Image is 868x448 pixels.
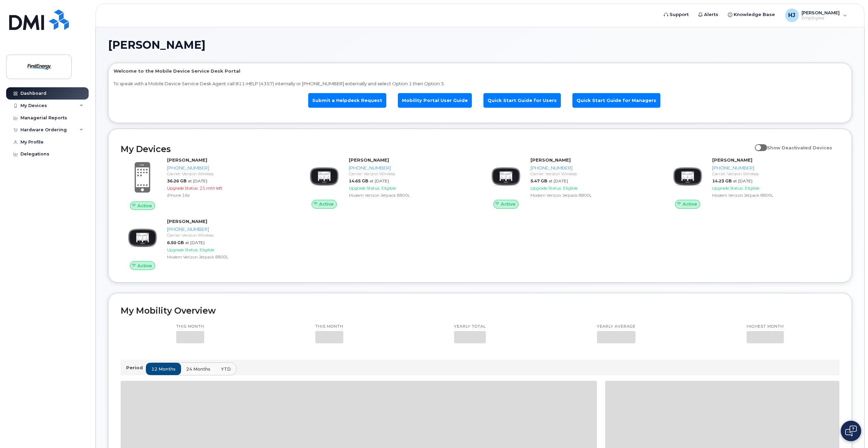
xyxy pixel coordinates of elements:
[221,366,231,372] span: YTD
[108,40,206,50] span: [PERSON_NAME]
[381,185,396,191] span: Eligible
[501,201,515,207] span: Active
[167,185,198,191] span: Upgrade Status:
[530,165,655,171] div: [PHONE_NUMBER]
[490,160,522,193] img: image20231002-3703462-zs44o9.jpeg
[712,178,732,183] span: 14.23 GB
[319,201,334,207] span: Active
[167,165,291,171] div: [PHONE_NUMBER]
[712,185,744,191] span: Upgrade Status:
[121,305,839,316] h2: My Mobility Overview
[530,157,571,163] strong: [PERSON_NAME]
[176,324,204,329] p: This month
[167,226,291,233] div: [PHONE_NUMBER]
[747,324,784,329] p: Highest month
[349,157,389,163] strong: [PERSON_NAME]
[167,240,184,245] span: 6.50 GB
[755,141,760,147] input: Show Deactivated Devices
[745,185,759,191] span: Eligible
[530,185,562,191] span: Upgrade Status:
[549,178,568,183] span: at [DATE]
[167,171,291,177] div: Carrier: Verizon Wireless
[671,160,704,193] img: image20231002-3703462-zs44o9.jpeg
[167,232,291,238] div: Carrier: Verizon Wireless
[126,222,159,254] img: image20231002-3703462-zs44o9.jpeg
[167,157,207,163] strong: [PERSON_NAME]
[712,171,837,177] div: Carrier: Verizon Wireless
[484,157,658,209] a: Active[PERSON_NAME][PHONE_NUMBER]Carrier: Verizon Wireless5.47 GBat [DATE]Upgrade Status:Eligible...
[167,219,207,224] strong: [PERSON_NAME]
[114,80,847,87] p: To speak with a Mobile Device Service Desk Agent call 811-HELP (4357) internally or [PHONE_NUMBER...
[666,157,839,209] a: Active[PERSON_NAME][PHONE_NUMBER]Carrier: Verizon Wireless14.23 GBat [DATE]Upgrade Status:Eligibl...
[370,178,389,183] span: at [DATE]
[137,263,152,269] span: Active
[530,178,547,183] span: 5.47 GB
[308,160,341,193] img: image20231002-3703462-zs44o9.jpeg
[308,93,386,108] a: Submit a Helpdesk Request
[185,240,205,245] span: at [DATE]
[398,93,472,108] a: Mobility Portal User Guide
[349,192,473,198] div: Modem Verizon Jetpack 8800L
[186,366,210,372] span: 24 months
[121,157,294,210] a: Active[PERSON_NAME][PHONE_NUMBER]Carrier: Verizon Wireless36.26 GBat [DATE]Upgrade Status:21 mth ...
[530,171,655,177] div: Carrier: Verizon Wireless
[126,364,146,371] p: Period
[167,254,291,260] div: Modem Verizon Jetpack 8800L
[167,192,291,198] div: iPhone 16e
[733,178,752,183] span: at [DATE]
[114,68,847,74] p: Welcome to the Mobile Device Service Desk Portal
[302,157,476,209] a: Active[PERSON_NAME][PHONE_NUMBER]Carrier: Verizon Wireless14.65 GBat [DATE]Upgrade Status:Eligibl...
[572,93,660,108] a: Quick Start Guide for Managers
[597,324,635,329] p: Yearly average
[349,171,473,177] div: Carrier: Verizon Wireless
[845,425,857,436] img: Open chat
[349,178,368,183] span: 14.65 GB
[349,185,380,191] span: Upgrade Status:
[563,185,578,191] span: Eligible
[121,218,294,270] a: Active[PERSON_NAME][PHONE_NUMBER]Carrier: Verizon Wireless6.50 GBat [DATE]Upgrade Status:Eligible...
[454,324,486,329] p: Yearly total
[315,324,343,329] p: This month
[683,201,697,207] span: Active
[137,203,152,209] span: Active
[200,247,214,252] span: Eligible
[712,165,837,171] div: [PHONE_NUMBER]
[767,145,832,150] span: Show Deactivated Devices
[349,165,473,171] div: [PHONE_NUMBER]
[530,192,655,198] div: Modem Verizon Jetpack 8800L
[167,178,186,183] span: 36.26 GB
[483,93,561,108] a: Quick Start Guide for Users
[121,144,751,154] h2: My Devices
[712,192,837,198] div: Modem Verizon Jetpack 8800L
[188,178,207,183] span: at [DATE]
[200,185,222,191] span: 21 mth left
[712,157,752,163] strong: [PERSON_NAME]
[167,247,198,252] span: Upgrade Status:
